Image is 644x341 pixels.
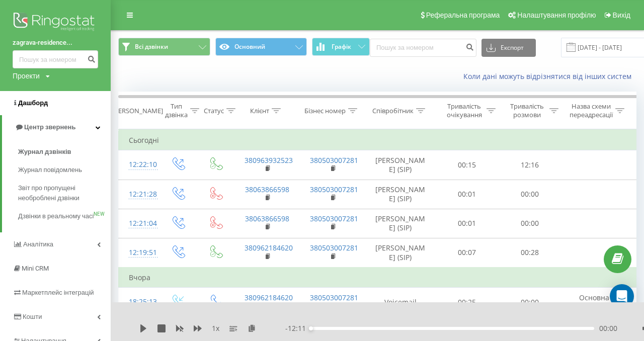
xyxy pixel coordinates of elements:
div: Співробітник [372,107,414,115]
span: Журнал дзвінків [18,147,71,157]
td: 00:00 [499,209,561,238]
span: Дзвінки в реальному часі [18,211,94,221]
a: Журнал повідомлень [18,161,111,179]
span: Реферальна програма [426,11,500,19]
td: 00:15 [436,150,499,180]
a: 380503007281 [310,214,358,223]
button: Графік [312,38,370,56]
a: Центр звернень [2,115,111,139]
img: Ringostat logo [13,10,98,35]
div: Тип дзвінка [165,102,188,119]
span: Маркетплейс інтеграцій [22,289,94,296]
td: 00:07 [436,238,499,268]
td: 00:28 [499,238,561,268]
td: [PERSON_NAME] (SIP) [365,238,436,268]
td: 00:01 [436,180,499,209]
span: Графік [332,43,351,50]
div: Тривалість очікування [444,102,484,119]
a: Дзвінки в реальному часіNEW [18,207,111,225]
td: Voicemail [365,288,436,317]
span: 00:00 [599,323,617,333]
td: 00:25 [436,288,499,317]
div: Статус [204,107,224,115]
td: 00:00 [499,180,561,209]
a: 380962184620 [245,293,293,302]
span: Журнал повідомлень [18,165,82,175]
td: [PERSON_NAME] (SIP) [365,180,436,209]
input: Пошук за номером [13,50,98,68]
div: 12:22:10 [129,155,149,175]
a: 38063866598 [245,214,289,223]
span: Mini CRM [22,265,49,272]
button: Всі дзвінки [118,38,210,56]
a: 380963932523 [245,155,293,165]
a: 380503007281 [310,243,358,252]
td: 12:16 [499,150,561,180]
div: [PERSON_NAME] [112,107,163,115]
span: Налаштування профілю [517,11,596,19]
a: 380503007281 [310,185,358,194]
div: Проекти [13,71,40,81]
span: - 12:11 [285,323,311,333]
a: Коли дані можуть відрізнятися вiд інших систем [463,71,636,81]
div: Назва схеми переадресації [570,102,613,119]
button: Основний [215,38,307,56]
span: Кошти [23,313,42,320]
a: Журнал дзвінків [18,143,111,161]
span: Всі дзвінки [135,43,168,51]
a: 38063866598 [245,185,289,194]
a: zagrava-residence... [13,38,98,48]
span: Дашборд [18,99,48,107]
input: Пошук за номером [370,39,476,57]
a: 380962184620 [245,243,293,252]
td: [PERSON_NAME] (SIP) [365,150,436,180]
a: 380503007281 [310,293,358,302]
span: Вихід [613,11,630,19]
button: Експорт [481,39,536,57]
td: 00:00 [499,288,561,317]
div: 12:21:04 [129,214,149,233]
a: Звіт про пропущені необроблені дзвінки [18,179,111,207]
div: 18:25:13 [129,292,149,312]
span: Звіт про пропущені необроблені дзвінки [18,183,106,203]
div: 12:21:28 [129,185,149,204]
span: Центр звернень [24,123,75,131]
div: Тривалість розмови [507,102,547,119]
div: 12:19:51 [129,243,149,263]
div: Бізнес номер [304,107,346,115]
span: Аналiтика [23,240,53,248]
div: Open Intercom Messenger [610,284,634,308]
td: [PERSON_NAME] (SIP) [365,209,436,238]
div: Клієнт [250,107,269,115]
div: Accessibility label [309,326,313,330]
td: 00:01 [436,209,499,238]
a: 380503007281 [310,155,358,165]
span: 1 x [212,323,219,333]
td: Основна new [561,288,627,317]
